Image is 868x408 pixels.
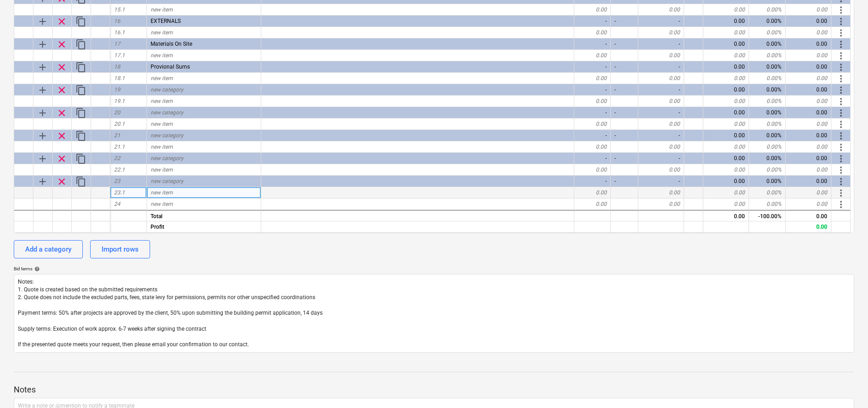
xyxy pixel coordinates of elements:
[75,107,86,118] span: Duplicate category
[114,29,125,36] span: 16.1
[56,130,67,141] span: Remove row
[75,130,86,141] span: Duplicate category
[786,153,831,164] div: 0.00
[749,176,786,187] div: 0.00%
[611,16,638,27] div: -
[638,73,684,84] div: 0.00
[114,201,120,207] span: 24
[574,118,611,130] div: 0.00
[749,16,786,27] div: 0.00%
[151,189,173,196] span: new item
[703,84,749,96] div: 0.00
[703,73,749,84] div: 0.00
[611,84,638,96] div: -
[114,52,125,59] span: 17.1
[749,84,786,96] div: 0.00%
[703,187,749,199] div: 0.00
[75,85,86,96] span: Duplicate category
[638,50,684,61] div: 0.00
[786,107,831,118] div: 0.00
[638,118,684,130] div: 0.00
[638,130,684,141] div: -
[836,50,846,61] span: More actions
[638,141,684,153] div: 0.00
[638,27,684,38] div: 0.00
[638,153,684,164] div: -
[638,38,684,50] div: -
[574,61,611,73] div: -
[786,16,831,27] div: 0.00
[703,176,749,187] div: 0.00
[749,61,786,73] div: 0.00%
[703,38,749,50] div: 0.00
[574,187,611,199] div: 0.00
[151,144,173,150] span: new item
[703,96,749,107] div: 0.00
[638,199,684,210] div: 0.00
[75,16,86,27] span: Duplicate category
[703,209,749,221] div: 0.00
[574,176,611,187] div: -
[836,16,846,27] span: More actions
[749,4,786,16] div: 0.00%
[703,118,749,130] div: 0.00
[574,130,611,141] div: -
[786,27,831,38] div: 0.00
[703,61,749,73] div: 0.00
[114,75,125,81] span: 18.1
[836,142,846,153] span: More actions
[25,243,71,255] div: Add a category
[574,73,611,84] div: 0.00
[836,119,846,130] span: More actions
[574,153,611,164] div: -
[638,107,684,118] div: -
[114,178,120,184] span: 23
[836,5,846,16] span: More actions
[749,107,786,118] div: 0.00%
[151,29,173,36] span: new item
[151,75,173,81] span: new item
[114,64,120,70] span: 18
[151,155,183,161] span: new category
[749,118,786,130] div: 0.00%
[703,50,749,61] div: 0.00
[786,176,831,187] div: 0.00
[114,155,120,161] span: 22
[638,187,684,199] div: 0.00
[749,153,786,164] div: 0.00%
[836,27,846,38] span: More actions
[836,85,846,96] span: More actions
[611,130,638,141] div: -
[574,16,611,27] div: -
[75,176,86,187] span: Duplicate category
[749,38,786,50] div: 0.00%
[37,153,48,164] span: Add sub category to row
[147,221,261,232] div: Profit
[56,62,67,73] span: Remove row
[638,61,684,73] div: -
[574,107,611,118] div: -
[703,164,749,176] div: 0.00
[37,130,48,141] span: Add sub category to row
[56,176,67,187] span: Remove row
[786,118,831,130] div: 0.00
[151,201,173,207] span: new item
[114,86,120,93] span: 19
[56,153,67,164] span: Remove row
[574,50,611,61] div: 0.00
[37,85,48,96] span: Add sub category to row
[114,98,125,104] span: 19.1
[56,85,67,96] span: Remove row
[786,50,831,61] div: 0.00
[836,39,846,50] span: More actions
[786,84,831,96] div: 0.00
[56,39,67,50] span: Remove row
[836,165,846,176] span: More actions
[749,209,786,221] div: -100.00%
[151,64,190,70] span: Provional Sums
[151,18,181,24] span: EXTERNALS
[151,98,173,104] span: new item
[836,107,846,118] span: More actions
[749,164,786,176] div: 0.00%
[151,166,173,173] span: new item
